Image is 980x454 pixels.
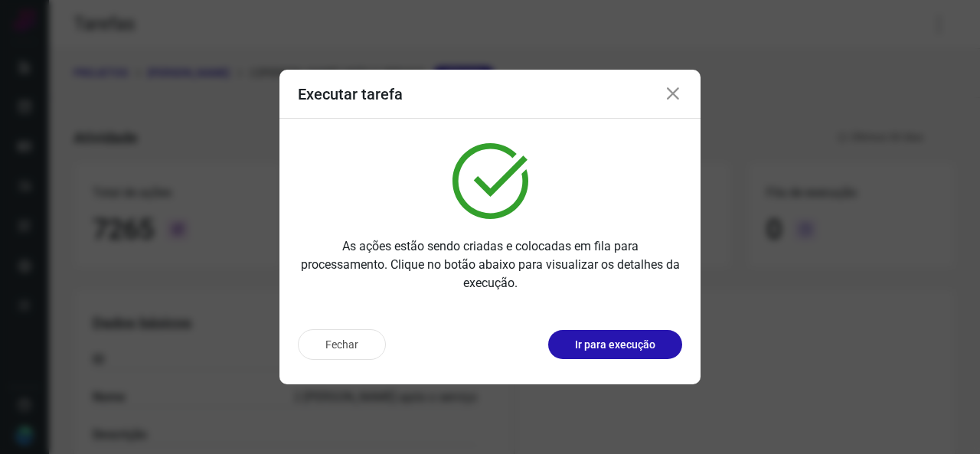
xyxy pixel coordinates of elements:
img: verified.svg [452,143,528,219]
p: As ações estão sendo criadas e colocadas em fila para processamento. Clique no botão abaixo para ... [298,237,682,292]
button: Ir para execução [548,330,682,359]
p: Ir para execução [575,337,655,353]
h3: Executar tarefa [298,85,403,103]
button: Fechar [298,329,386,360]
